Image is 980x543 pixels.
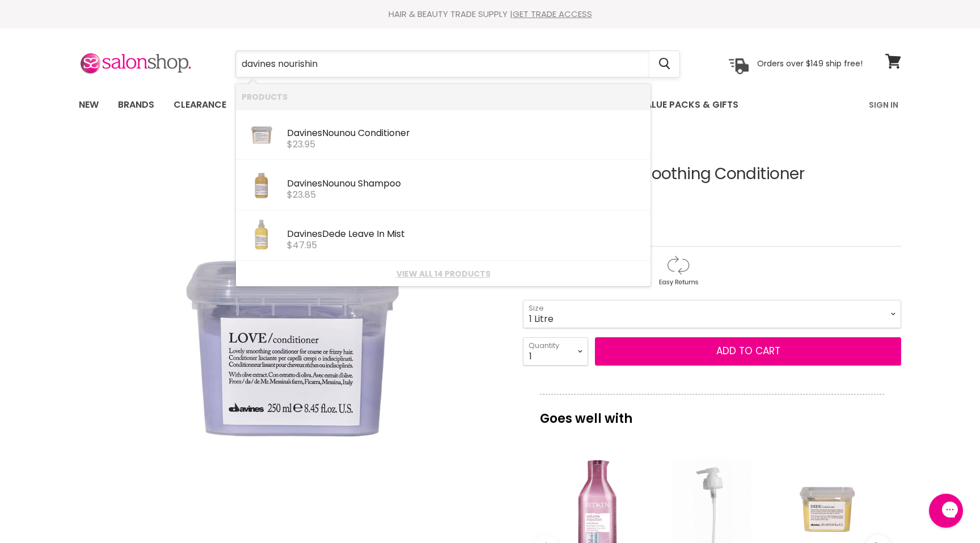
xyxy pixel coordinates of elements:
[236,210,650,261] li: Products: Davines Dede Leave In Mist
[649,51,679,77] button: Search
[287,239,317,252] span: $47.95
[287,229,645,241] div: Dede Leave In Mist
[287,227,322,240] b: Davines
[236,261,650,286] li: View All
[109,93,163,117] a: Brands
[862,93,905,117] a: Sign In
[287,188,316,201] span: $23.85
[165,93,235,117] a: Clearance
[242,216,281,256] img: 75022_ESSENTIAL_HAIRCARE_DEDE_Hair_Mist_250ml_Davines_2000x_2ee9d707-7323-492e-b9a1-7d4e939e7d96_...
[242,115,281,155] img: 75109_ESSENTIAL_HAIRCARE_NOUNOU_Conditioner_250ml_Davines_2000x_f8f2131f-a228-48b5-98a6-0e07f3ad2...
[236,84,650,109] li: Products
[287,138,315,151] span: $23.95
[242,166,281,205] img: 75000_ESSENTIAL_HAIRCARE_NOUNOU_Shampoo_250ml_Davines_2000x_99eb921f-ece2-4b4e-ad3d-3c538292de6e_...
[631,93,747,117] a: Value Packs & Gifts
[65,9,915,20] div: HAIR & BEAUTY TRADE SUPPLY |
[236,109,650,160] li: Products: Davines Nounou Conditioner
[236,51,649,77] input: Search
[236,160,650,210] li: Products: Davines Nounou Shampoo
[70,93,107,117] a: New
[523,337,588,366] select: Quantity
[513,8,592,20] a: GET TRADE ACCESS
[287,177,322,190] b: Davines
[287,126,322,139] b: Davines
[70,88,805,121] ul: Main menu
[540,394,884,431] p: Goes well with
[242,269,645,278] a: View all 14 products
[648,253,708,288] img: returns.gif
[287,128,645,140] div: Nounou Conditioner
[235,50,680,78] form: Product
[923,490,969,532] iframe: Gorgias live chat messenger
[65,88,915,121] nav: Main
[523,166,901,183] h1: Davines Love Smoothing Conditioner
[287,179,645,190] div: Nounou Shampoo
[595,337,901,366] button: Add to cart
[757,58,863,69] p: Orders over $149 ship free!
